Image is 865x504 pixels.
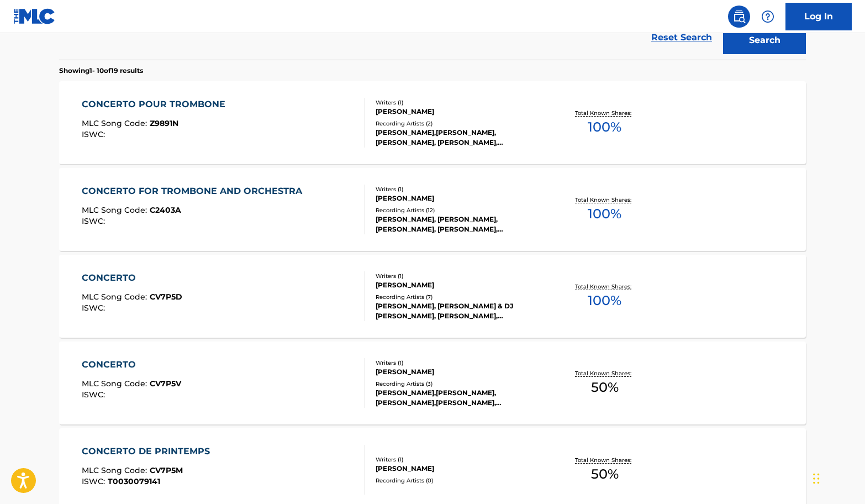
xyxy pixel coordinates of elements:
[575,282,634,291] p: Total Known Shares:
[591,464,619,484] span: 50 %
[82,98,231,111] div: CONCERTO POUR TROMBONE
[13,8,56,24] img: MLC Logo
[376,206,542,214] div: Recording Artists ( 12 )
[575,196,634,204] p: Total Known Shares:
[588,291,621,311] span: 100 %
[376,367,542,377] div: [PERSON_NAME]
[82,303,108,313] span: ISWC :
[376,98,542,107] div: Writers ( 1 )
[757,6,779,28] div: Help
[82,129,108,139] span: ISWC :
[785,3,852,30] a: Log In
[376,476,542,485] div: Recording Artists ( 0 )
[376,301,542,321] div: [PERSON_NAME], [PERSON_NAME] & DJ [PERSON_NAME], [PERSON_NAME], [PERSON_NAME], DJ [PERSON_NAME],[...
[82,185,308,198] div: CONCERTO FOR TROMBONE AND ORCHESTRA
[575,456,634,464] p: Total Known Shares:
[646,25,718,50] a: Reset Search
[150,118,178,128] span: Z9891N
[588,117,621,137] span: 100 %
[150,379,181,389] span: CV7P5V
[376,280,542,290] div: [PERSON_NAME]
[59,66,143,76] p: Showing 1 - 10 of 19 results
[376,107,542,117] div: [PERSON_NAME]
[150,465,183,475] span: CV7P5M
[82,465,150,475] span: MLC Song Code :
[376,380,542,388] div: Recording Artists ( 3 )
[376,455,542,464] div: Writers ( 1 )
[150,205,181,215] span: C2403A
[82,292,150,302] span: MLC Song Code :
[82,205,150,215] span: MLC Song Code :
[82,390,108,400] span: ISWC :
[376,293,542,301] div: Recording Artists ( 7 )
[82,216,108,226] span: ISWC :
[82,379,150,389] span: MLC Song Code :
[376,359,542,367] div: Writers ( 1 )
[376,214,542,234] div: [PERSON_NAME], [PERSON_NAME], [PERSON_NAME], [PERSON_NAME], [PERSON_NAME], [PERSON_NAME], CONCERT...
[59,168,806,251] a: CONCERTO FOR TROMBONE AND ORCHESTRAMLC Song Code:C2403AISWC:Writers (1)[PERSON_NAME]Recording Art...
[108,476,160,486] span: T0030079141
[376,272,542,280] div: Writers ( 1 )
[813,462,820,495] div: Drag
[723,27,806,54] button: Search
[376,464,542,474] div: [PERSON_NAME]
[150,292,182,302] span: CV7P5D
[761,10,774,23] img: help
[59,81,806,164] a: CONCERTO POUR TROMBONEMLC Song Code:Z9891NISWC:Writers (1)[PERSON_NAME]Recording Artists (2)[PERS...
[376,193,542,203] div: [PERSON_NAME]
[732,10,746,23] img: search
[575,109,634,117] p: Total Known Shares:
[591,377,619,397] span: 50 %
[59,255,806,338] a: CONCERTOMLC Song Code:CV7P5DISWC:Writers (1)[PERSON_NAME]Recording Artists (7)[PERSON_NAME], [PER...
[728,6,750,28] a: Public Search
[376,185,542,193] div: Writers ( 1 )
[82,476,108,486] span: ISWC :
[376,128,542,148] div: [PERSON_NAME],[PERSON_NAME],[PERSON_NAME], [PERSON_NAME],[PERSON_NAME],[PERSON_NAME]
[82,358,181,371] div: CONCERTO
[82,271,182,285] div: CONCERTO
[376,119,542,128] div: Recording Artists ( 2 )
[82,118,150,128] span: MLC Song Code :
[59,342,806,424] a: CONCERTOMLC Song Code:CV7P5VISWC:Writers (1)[PERSON_NAME]Recording Artists (3)[PERSON_NAME],[PERS...
[575,369,634,377] p: Total Known Shares:
[376,388,542,408] div: [PERSON_NAME],[PERSON_NAME],[PERSON_NAME],[PERSON_NAME], [PERSON_NAME]|[PERSON_NAME]|[PERSON_NAME...
[588,204,621,224] span: 100 %
[82,445,215,458] div: CONCERTO DE PRINTEMPS
[810,451,865,504] iframe: Chat Widget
